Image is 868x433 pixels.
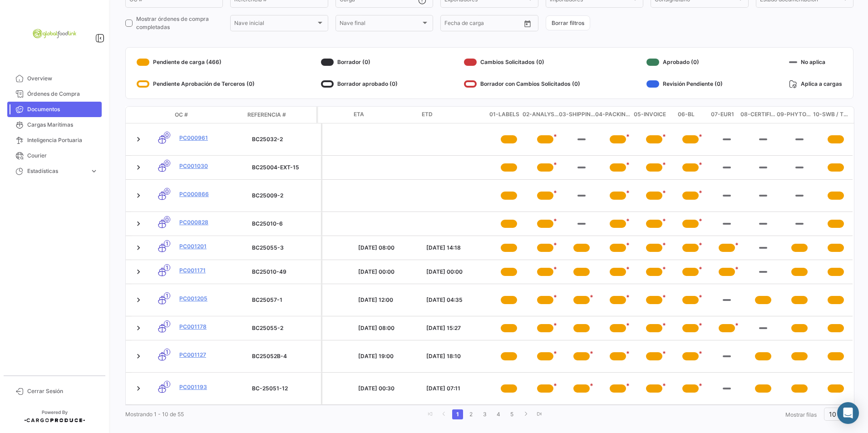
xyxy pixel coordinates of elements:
span: 05-INVOICE [634,110,666,119]
a: PC001030 [179,162,245,170]
span: 09-PHYTOSANITARY CERTIFICATE [777,110,813,119]
span: Mostrando 1 - 10 de 55 [125,411,184,418]
span: Mostrar órdenes de compra completadas [136,15,223,31]
span: 01-LABELS [489,110,519,119]
span: Documentos [27,105,98,113]
div: BC25055-2 [252,324,317,332]
div: BC25052B-4 [252,352,317,360]
span: Mostrar filas [785,411,817,418]
div: Revisión Pendiente (0) [646,77,723,91]
span: 0 [164,216,170,223]
span: 1 [164,292,170,299]
span: 10 [829,410,836,418]
datatable-header-cell: Modo de Transporte [144,111,171,118]
span: 04-PACKING LIST [595,110,631,119]
div: [DATE] 19:00 [358,352,419,360]
a: PC001205 [179,295,245,303]
a: PC000961 [179,134,245,142]
a: PC001127 [179,351,245,359]
span: ETA [354,110,364,118]
div: No aplica [789,55,842,69]
a: Órdenes de Compra [7,86,102,102]
datatable-header-cell: 04-PACKING LIST [595,107,631,123]
a: 1 [452,409,463,419]
span: Nave inicial [234,21,316,28]
datatable-header-cell: 03-SHIPPING ADVISE [559,107,595,123]
a: go to next page [520,409,531,419]
datatable-header-cell: 09-PHYTOSANITARY CERTIFICATE [777,107,813,123]
div: BC25010-49 [252,268,317,276]
span: Overview [27,74,98,83]
input: Desde [444,21,461,28]
li: page 1 [451,407,464,422]
span: 0 [164,132,170,138]
a: 2 [466,409,477,419]
div: [DATE] 18:10 [426,352,487,360]
span: expand_more [90,167,98,175]
div: BC25032-2 [252,135,317,143]
span: Órdenes de Compra [27,90,98,98]
a: Expand/Collapse Row [134,352,143,361]
span: Nave final [340,21,421,28]
a: PC001201 [179,242,245,251]
span: OC # [175,111,188,119]
a: go to last page [534,409,545,419]
a: go to first page [425,409,436,419]
datatable-header-cell: 02-ANALYSIS [523,107,559,123]
div: [DATE] 12:00 [358,296,419,304]
datatable-header-cell: 08-CERTIFICATE OF ORIGIN [740,107,777,123]
div: [DATE] 07:11 [426,384,487,393]
div: BC25057-1 [252,296,317,304]
span: 08-CERTIFICATE OF ORIGIN [740,110,777,119]
div: Aprobado (0) [646,55,723,69]
a: Inteligencia Portuaria [7,133,102,148]
li: page 2 [464,407,478,422]
span: 03-SHIPPING ADVISE [559,110,595,119]
a: Expand/Collapse Row [134,135,143,144]
div: Pendiente de carga (466) [137,55,255,69]
a: Expand/Collapse Row [134,324,143,333]
div: [DATE] 08:00 [358,244,419,252]
span: 10-SWB / TELEX RELEASE [813,110,849,119]
a: Expand/Collapse Row [134,219,143,228]
span: Cerrar Sesión [27,387,98,395]
datatable-header-cell: OC # [171,107,244,123]
a: 4 [493,409,504,419]
a: PC001178 [179,323,245,331]
datatable-header-cell: 06-BL [668,107,704,123]
a: PC001171 [179,266,245,275]
button: Open calendar [521,17,534,30]
a: PC001193 [179,383,245,391]
span: Cargas Marítimas [27,121,98,129]
a: Expand/Collapse Row [134,163,143,172]
a: go to previous page [439,409,449,419]
span: 1 [164,264,170,271]
a: Courier [7,148,102,163]
span: Referencia # [247,111,286,119]
a: Cargas Marítimas [7,117,102,133]
span: 1 [164,240,170,247]
div: BC25009-2 [252,192,317,200]
span: Inteligencia Portuaria [27,136,98,144]
a: Overview [7,71,102,86]
a: Expand/Collapse Row [134,384,143,393]
datatable-header-cell: 07-EUR1 [704,107,740,123]
a: PC000828 [179,218,245,226]
li: page 3 [478,407,492,422]
div: [DATE] 15:27 [426,324,487,332]
span: 07-EUR1 [711,110,734,119]
div: Pendiente Aprobación de Terceros (0) [137,77,255,91]
a: 5 [507,409,518,419]
li: page 4 [492,407,505,422]
div: [DATE] 04:35 [426,296,487,304]
datatable-header-cell: 05-INVOICE [631,107,668,123]
button: Borrar filtros [546,15,590,30]
datatable-header-cell: 01-LABELS [486,107,523,123]
div: Cambios Solicitados (0) [464,55,580,69]
a: PC000866 [179,190,245,198]
a: Documentos [7,102,102,117]
div: BC25004-EXT-15 [252,163,317,172]
datatable-header-cell: 10-SWB / TELEX RELEASE [813,107,849,123]
span: 1 [164,381,170,388]
div: [DATE] 00:30 [358,384,419,393]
